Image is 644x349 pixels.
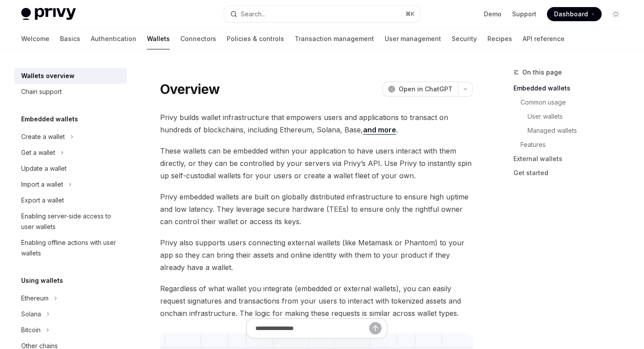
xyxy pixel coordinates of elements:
span: Regardless of what wallet you integrate (embedded or external wallets), you can easily request si... [160,282,473,319]
div: Wallets overview [21,71,75,81]
span: ⌘ K [405,11,415,18]
div: Chain support [21,86,62,97]
a: Wallets [147,28,170,49]
span: Privy also supports users connecting external wallets (like Metamask or Phantom) to your app so t... [160,236,473,274]
span: Privy builds wallet infrastructure that empowers users and applications to transact on hundreds o... [160,111,473,136]
span: Dashboard [554,10,588,19]
a: Features [520,138,630,152]
a: Connectors [180,28,216,49]
div: Enabling offline actions with user wallets [21,237,122,259]
span: Open in ChatGPT [399,85,453,94]
a: Get started [513,166,630,180]
a: User management [385,28,441,49]
a: API reference [523,28,565,49]
div: Search... [241,9,266,19]
button: Send message [369,322,382,334]
button: Toggle dark mode [609,7,623,21]
a: User wallets [528,109,630,124]
a: Export a wallet [14,192,127,208]
a: Enabling offline actions with user wallets [14,235,127,261]
a: Wallets overview [14,68,127,84]
a: Policies & controls [227,28,284,49]
a: Demo [484,10,502,19]
span: Privy embedded wallets are built on globally distributed infrastructure to ensure high uptime and... [160,191,473,228]
h5: Embedded wallets [21,114,78,124]
div: Export a wallet [21,195,64,206]
span: On this page [522,67,562,78]
div: Import a wallet [21,179,63,190]
button: Search...⌘K [224,6,420,22]
button: Open in ChatGPT [382,82,458,97]
div: Bitcoin [21,325,41,335]
a: Basics [60,28,80,49]
div: Enabling server-side access to user wallets [21,211,122,232]
a: Chain support [14,84,127,100]
div: Ethereum [21,293,49,304]
a: Common usage [520,95,630,109]
a: Authentication [91,28,136,49]
a: Security [452,28,477,49]
a: and more [363,125,396,135]
div: Solana [21,309,41,319]
a: Recipes [487,28,512,49]
a: Embedded wallets [513,81,630,95]
a: Enabling server-side access to user wallets [14,208,127,235]
span: These wallets can be embedded within your application to have users interact with them directly, ... [160,145,473,182]
a: Welcome [21,28,49,49]
a: Support [512,10,536,19]
a: Update a wallet [14,161,127,176]
h1: Overview [160,81,220,97]
img: light logo [21,8,76,20]
div: Update a wallet [21,163,67,174]
a: Managed wallets [528,124,630,138]
a: External wallets [513,152,630,166]
div: Create a wallet [21,131,65,142]
a: Transaction management [295,28,374,49]
div: Get a wallet [21,147,55,158]
h5: Using wallets [21,275,63,286]
a: Dashboard [547,7,602,21]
